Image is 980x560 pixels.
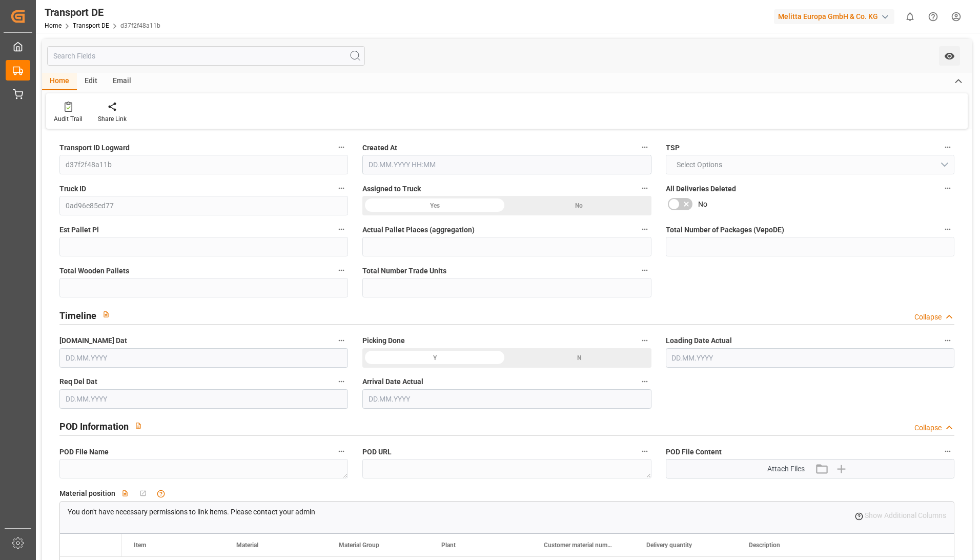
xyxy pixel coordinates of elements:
[941,141,954,154] button: TSP
[362,335,405,346] span: Picking Done
[335,182,348,195] button: Truck ID
[941,223,954,236] button: Total Number of Packages (VepoDE)
[335,445,348,458] button: POD File Name
[544,542,612,549] span: Customer material number
[105,73,139,90] div: Email
[59,184,86,194] span: Truck ID
[59,266,129,276] span: Total Wooden Pallets
[638,375,651,388] button: Arrival Date Actual
[899,5,922,28] button: show 0 new notifications
[774,7,899,26] button: Melitta Europa GmbH & Co. KG
[666,143,680,153] span: TSP
[59,419,129,433] h2: POD Information
[749,542,780,549] span: Description
[638,264,651,277] button: Total Number Trade Units
[134,542,146,549] span: Item
[774,9,894,24] div: Melitta Europa GmbH & Co. KG
[646,542,692,549] span: Delivery quantity
[335,141,348,154] button: Transport ID Logward
[236,542,258,549] span: Material
[335,334,348,347] button: [DOMAIN_NAME] Dat
[96,305,116,324] button: View description
[77,73,105,90] div: Edit
[59,335,127,346] span: [DOMAIN_NAME] Dat
[638,445,651,458] button: POD URL
[47,46,365,66] input: Search Fields
[914,312,942,323] div: Collapse
[59,488,115,499] span: Material position
[335,375,348,388] button: Req Del Dat
[362,225,475,235] span: Actual Pallet Places (aggregation)
[339,542,379,549] span: Material Group
[129,416,148,435] button: View description
[59,389,348,409] input: DD.MM.YYYY
[73,22,109,29] a: Transport DE
[441,542,456,549] span: Plant
[59,348,348,368] input: DD.MM.YYYY
[362,376,423,387] span: Arrival Date Actual
[68,507,315,517] p: You don't have necessary permissions to link items. Please contact your admin
[939,46,960,66] button: open menu
[362,184,421,194] span: Assigned to Truck
[335,223,348,236] button: Est Pallet Pl
[666,335,732,346] span: Loading Date Actual
[666,155,954,174] button: open menu
[362,389,651,409] input: DD.MM.YYYY
[59,225,99,235] span: Est Pallet Pl
[671,159,727,170] span: Select Options
[54,114,83,124] div: Audit Trail
[59,376,97,387] span: Req Del Dat
[638,141,651,154] button: Created At
[335,264,348,277] button: Total Wooden Pallets
[362,447,392,457] span: POD URL
[767,464,805,474] span: Attach Files
[698,199,707,210] span: No
[362,266,446,276] span: Total Number Trade Units
[941,445,954,458] button: POD File Content
[666,225,784,235] span: Total Number of Packages (VepoDE)
[45,22,62,29] a: Home
[666,348,954,368] input: DD.MM.YYYY
[666,447,722,457] span: POD File Content
[914,423,942,433] div: Collapse
[59,309,96,323] h2: Timeline
[45,5,160,20] div: Transport DE
[59,447,109,457] span: POD File Name
[362,143,397,153] span: Created At
[42,73,77,90] div: Home
[638,182,651,195] button: Assigned to Truck
[362,155,651,174] input: DD.MM.YYYY HH:MM
[941,182,954,195] button: All Deliveries Deleted
[922,5,945,28] button: Help Center
[98,114,127,124] div: Share Link
[638,223,651,236] button: Actual Pallet Places (aggregation)
[59,143,130,153] span: Transport ID Logward
[941,334,954,347] button: Loading Date Actual
[666,184,736,194] span: All Deliveries Deleted
[638,334,651,347] button: Picking Done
